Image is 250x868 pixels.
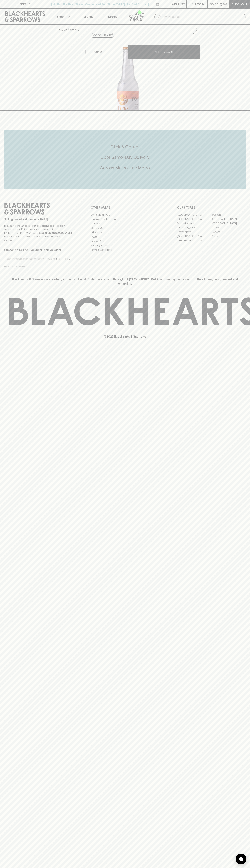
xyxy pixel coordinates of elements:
[163,14,243,20] input: Try "Pinot noir"
[154,50,174,54] p: ADD TO CART
[128,45,200,59] button: ADD TO CART
[211,234,246,238] a: Prahran
[4,154,246,160] h5: Uber Same-Day Delivery
[188,26,198,35] button: Add to wishlist
[91,230,159,235] a: Gift Cards
[211,230,246,234] a: Geelong
[4,130,246,189] div: Call to action block
[50,9,75,24] button: Shop
[91,33,114,38] button: Add to wishlist
[177,234,211,238] a: [GEOGRAPHIC_DATA]
[7,277,243,286] p: Blackhearts & Sparrows acknowledges the traditional Custodians of land throughout [GEOGRAPHIC_DAT...
[177,213,211,217] a: [GEOGRAPHIC_DATA]
[91,235,159,239] a: FAQ's
[91,239,159,243] a: Privacy Policy
[108,14,117,19] p: Stores
[91,243,159,248] a: Shipping Information
[177,217,211,221] a: [GEOGRAPHIC_DATA]
[211,217,246,221] a: [GEOGRAPHIC_DATA]
[56,37,200,110] img: 34137.png
[195,2,204,6] p: Login
[211,213,246,217] a: Braddon
[70,28,77,31] a: SHOP
[91,205,159,210] p: OTHER AREAS
[91,248,159,252] a: Terms & Conditions
[39,231,72,234] strong: Liquor License #32064953
[91,221,159,226] a: Careers
[211,225,246,230] a: Fitzroy
[4,144,246,150] h5: Click & Collect
[177,225,211,230] a: [PERSON_NAME]
[93,50,102,54] p: Bottle
[177,238,211,243] a: [GEOGRAPHIC_DATA]
[7,256,55,262] input: e.g. jane@blackheartsandsparrows.com.au
[82,14,93,19] p: Tastings
[177,221,211,225] a: Brunswick West
[4,248,73,252] p: Subscribe to The Blackhearts Newsletter
[92,48,128,55] div: Bottle
[19,2,31,6] p: FIND US
[59,28,67,31] a: HOME
[172,2,185,6] p: Wishlist
[224,3,226,5] p: 0
[56,257,71,261] p: SUBSCRIBE
[177,205,246,210] p: OUR STORES
[231,2,247,6] p: Checkout
[4,165,246,171] h5: Across Melbourne Metro
[211,221,246,225] a: [GEOGRAPHIC_DATA]
[4,224,73,242] p: It is against the law to sell or supply alcohol to, or to obtain alcohol on behalf of a person un...
[239,857,243,861] img: bubble-icon
[210,2,218,6] p: $0.00
[91,213,159,217] a: Bottle Drop FAQ's
[100,9,125,24] a: Stores
[4,218,73,221] p: Sibling owned and run since [DATE]
[55,255,73,263] button: SUBSCRIBE
[56,14,64,19] p: Shop
[4,265,73,268] p: We will never spam you
[91,226,159,230] a: Contact Us
[91,217,159,221] a: Business & Bulk Gifting
[75,9,100,24] a: Tastings
[177,230,211,234] a: Fitzroy North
